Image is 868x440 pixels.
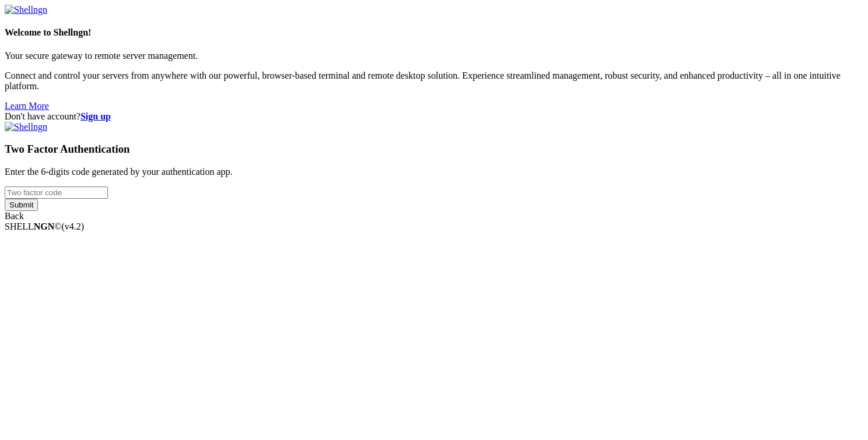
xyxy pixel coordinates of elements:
[34,221,55,231] b: NGN
[5,27,863,38] h4: Welcome to Shellngn!
[5,111,863,122] div: Don't have account?
[80,111,111,121] a: Sign up
[5,143,863,156] h3: Two Factor Authentication
[5,5,47,15] img: Shellngn
[5,51,863,61] p: Your secure gateway to remote server management.
[5,221,84,231] span: SHELL ©
[5,71,863,91] p: Connect and control your servers from anywhere with our powerful, browser-based terminal and remo...
[5,167,863,177] p: Enter the 6-digits code generated by your authentication app.
[5,199,38,211] input: Submit
[5,186,108,199] input: Two factor code
[5,211,24,221] a: Back
[5,101,49,111] a: Learn More
[62,221,85,231] span: 4.2.0
[5,122,47,132] img: Shellngn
